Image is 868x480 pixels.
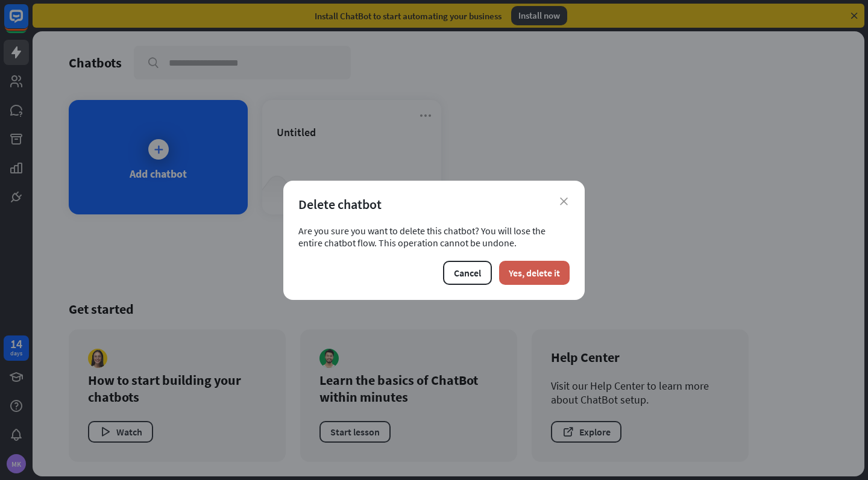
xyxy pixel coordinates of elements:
i: close [560,198,568,205]
button: Yes, delete it [499,261,570,285]
button: Cancel [443,261,492,285]
button: Open LiveChat chat widget [10,5,46,41]
div: Are you sure you want to delete this chatbot? You will lose the entire chatbot flow. This operati... [298,225,570,249]
div: Delete chatbot [298,196,570,213]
